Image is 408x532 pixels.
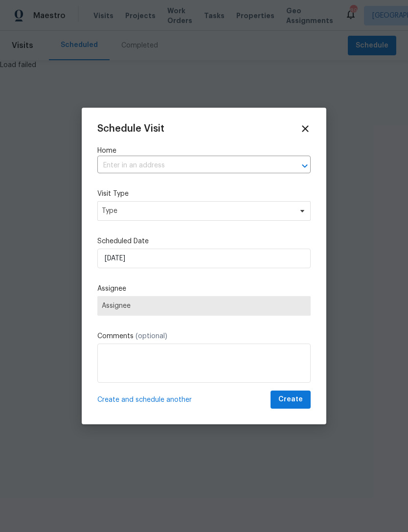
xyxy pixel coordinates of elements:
span: Schedule Visit [97,124,164,134]
span: Assignee [102,302,306,310]
span: Create [278,393,303,406]
button: Open [298,159,312,173]
input: Enter in an address [97,158,283,173]
label: Home [97,146,311,156]
button: Create [271,391,311,409]
label: Visit Type [97,189,311,199]
input: M/D/YYYY [97,249,311,268]
span: (optional) [136,333,167,340]
label: Comments [97,331,311,341]
span: Type [102,206,292,216]
span: Close [300,123,311,134]
label: Scheduled Date [97,236,311,246]
label: Assignee [97,284,311,294]
span: Create and schedule another [97,395,192,405]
